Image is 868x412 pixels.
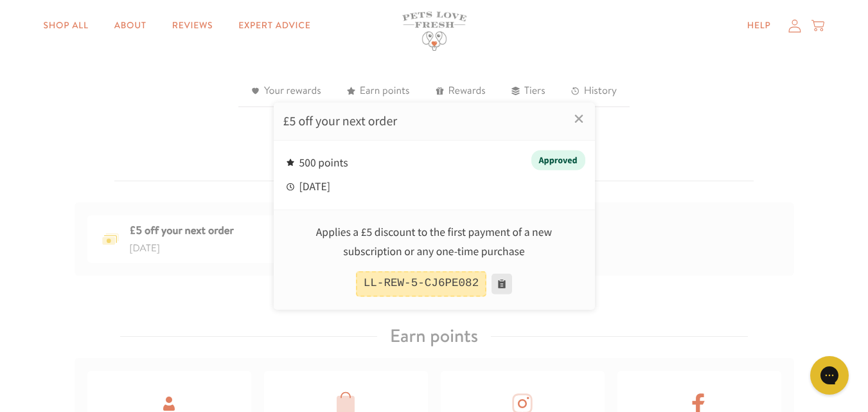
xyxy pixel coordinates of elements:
[287,223,582,262] div: Applies a £5 discount to the first payment of a new subscription or any one-time purchase
[492,274,512,294] button: Copy to clipboard
[804,352,855,399] iframe: Gorgias live chat messenger
[356,271,487,297] div: LL-REW-5-CJ6PE082
[283,112,398,129] span: £5 off your next order
[287,153,582,172] div: 500 points
[563,102,595,134] a: Close
[287,177,582,197] div: [DATE]
[531,150,585,170] div: Approved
